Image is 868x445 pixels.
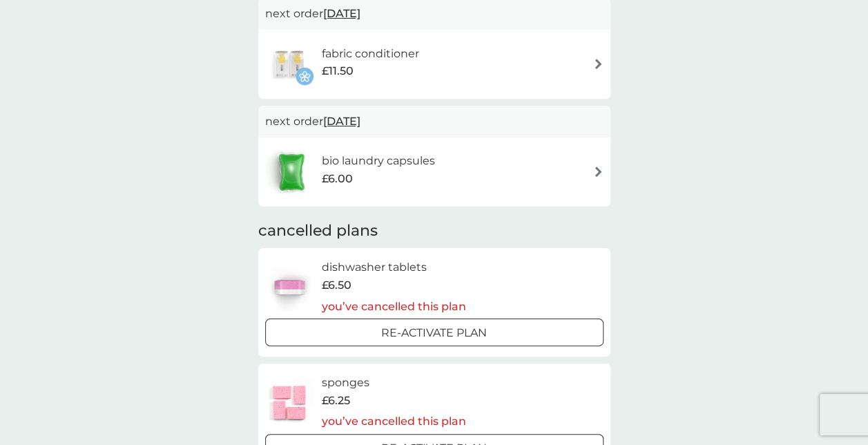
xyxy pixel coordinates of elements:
[321,258,465,276] h6: dishwasher tablets
[258,220,610,242] h2: cancelled plans
[321,62,353,80] span: £11.50
[321,413,465,430] p: you’ve cancelled this plan
[321,276,351,294] span: £6.50
[265,148,318,196] img: bio laundry capsules
[265,40,314,88] img: fabric conditioner
[321,152,434,170] h6: bio laundry capsules
[265,113,604,131] p: next order
[321,374,465,392] h6: sponges
[265,263,314,311] img: dishwasher tablets
[265,319,604,346] button: Re-activate Plan
[323,108,360,135] span: [DATE]
[321,170,352,188] span: £6.00
[265,378,314,426] img: sponges
[321,298,465,316] p: you’ve cancelled this plan
[381,324,487,342] p: Re-activate Plan
[321,45,418,63] h6: fabric conditioner
[593,167,604,177] img: arrow right
[593,59,604,69] img: arrow right
[321,392,349,410] span: £6.25
[265,5,604,23] p: next order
